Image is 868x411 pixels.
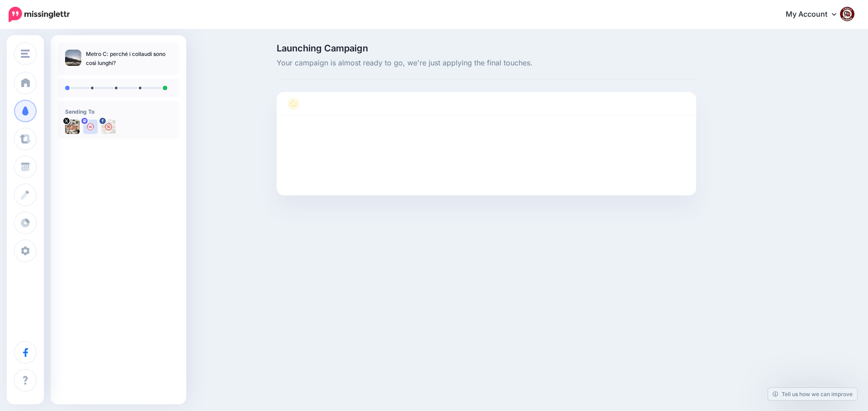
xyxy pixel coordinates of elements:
img: 463453305_2684324355074873_6393692129472495966_n-bsa154739.jpg [101,120,116,134]
span: Your campaign is almost ready to go, we're just applying the final touches. [277,57,696,69]
a: Tell us how we can improve [768,388,857,400]
p: Metro C: perché i collaudi sono così lunghi? [86,50,172,68]
img: uTTNWBrh-84924.jpeg [65,120,80,134]
span: Launching Campaign [277,44,696,53]
a: My Account [777,4,854,26]
h4: Sending To [65,108,172,115]
img: 641106f94e86fd74bbc1fab101169737_thumb.jpg [65,50,81,66]
img: menu.png [21,50,30,58]
img: Missinglettr [9,7,70,22]
img: user_default_image.png [83,120,98,134]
